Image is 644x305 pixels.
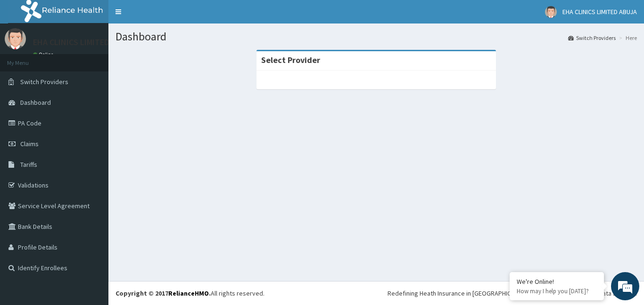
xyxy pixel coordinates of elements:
li: Here [617,34,637,42]
h1: Dashboard [116,31,637,43]
span: EHA CLINICS LIMITED ABUJA [562,8,637,16]
span: Tariffs [20,160,37,169]
span: Switch Providers [20,78,68,86]
div: We're Online! [517,277,597,286]
a: Online [33,51,56,58]
strong: Copyright © 2017 . [116,289,211,297]
p: EHA CLINICS LIMITED ABUJA [33,38,135,47]
a: Switch Providers [568,34,616,42]
p: How may I help you today? [517,287,597,295]
span: Claims [20,140,39,148]
img: User Image [5,28,26,49]
div: Redefining Heath Insurance in [GEOGRAPHIC_DATA] using Telemedicine and Data Science! [388,289,637,298]
img: User Image [545,6,557,18]
span: Dashboard [20,98,51,107]
footer: All rights reserved. [108,281,644,305]
strong: Select Provider [261,55,320,65]
a: RelianceHMO [168,289,209,297]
